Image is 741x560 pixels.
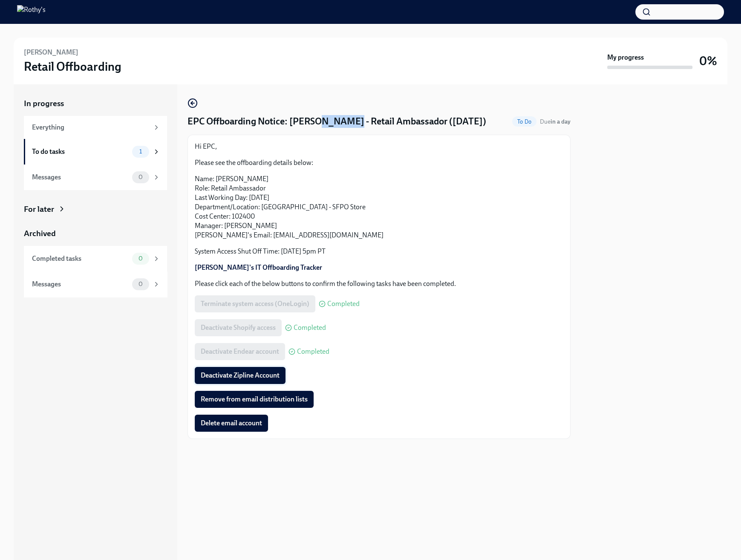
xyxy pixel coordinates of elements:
div: For later [24,204,54,215]
h3: 0% [699,53,717,69]
a: Archived [24,228,167,239]
span: Remove from email distribution lists [201,395,308,404]
a: Messages0 [24,165,167,190]
p: Name: [PERSON_NAME] Role: Retail Ambassador Last Working Day: [DATE] Department/Location: [GEOGRA... [195,174,563,240]
p: Please click each of the below buttons to confirm the following tasks have been completed. [195,279,563,289]
div: To do tasks [32,147,129,156]
h3: Retail Offboarding [24,59,121,74]
span: Deactivate Zipline Account [201,371,280,380]
div: Messages [32,173,129,182]
div: Everything [32,123,149,132]
span: 0 [133,255,148,262]
h6: [PERSON_NAME] [24,48,78,57]
div: Completed tasks [32,254,129,263]
span: Completed [327,300,360,307]
p: System Access Shut Off Time: [DATE] 5pm PT [195,247,563,256]
strong: My progress [607,53,644,62]
span: Delete email account [201,419,262,427]
span: 1 [134,148,147,155]
span: Completed [294,324,326,331]
h4: EPC Offboarding Notice: [PERSON_NAME] - Retail Ambassador ([DATE]) [187,115,486,128]
a: In progress [24,98,167,109]
div: Messages [32,280,129,289]
span: To Do [512,118,536,125]
a: Everything [24,116,167,139]
span: Completed [297,348,329,355]
button: Delete email account [195,415,268,432]
span: 0 [133,174,148,180]
span: August 31st, 2025 09:00 [540,118,571,126]
p: Hi EPC, [195,142,563,151]
a: Completed tasks0 [24,246,167,271]
a: [PERSON_NAME]'s IT Offboarding Tracker [195,263,322,271]
p: Please see the offboarding details below: [195,158,563,167]
a: Messages0 [24,271,167,297]
button: Remove from email distribution lists [195,391,314,408]
span: 0 [133,281,148,287]
img: Rothy's [17,5,46,19]
a: For later [24,204,167,215]
button: Deactivate Zipline Account [195,367,285,384]
a: To do tasks1 [24,139,167,165]
span: Due [540,118,571,125]
strong: in a day [551,118,571,125]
